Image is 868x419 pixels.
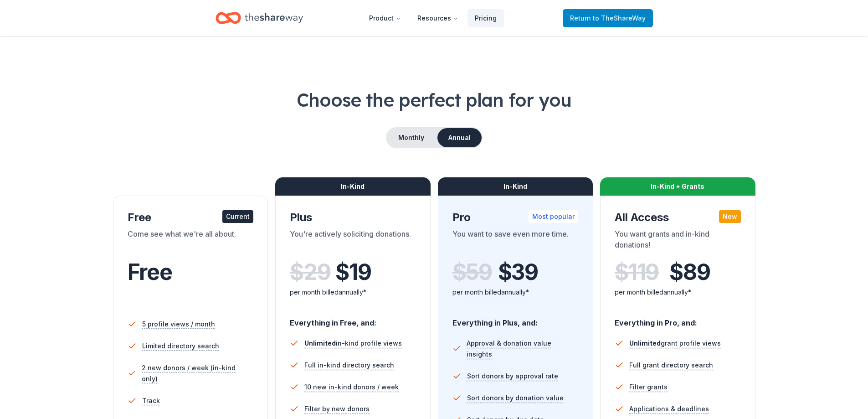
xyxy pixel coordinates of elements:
a: Returnto TheShareWay [563,9,653,27]
span: Unlimited [304,339,336,347]
span: Sort donors by approval rate [467,371,558,382]
span: Filter grants [629,382,668,393]
span: Free [128,259,172,285]
div: per month billed annually* [452,287,579,298]
span: $ 89 [669,259,710,285]
span: 2 new donors / week (in-kind only) [142,362,253,384]
span: Full grant directory search [629,360,713,371]
span: Full in-kind directory search [304,360,394,371]
span: Track [142,395,160,406]
div: New [719,210,741,223]
span: 5 profile views / month [142,319,215,330]
div: Free [128,210,254,225]
span: Return [570,13,646,24]
span: Applications & deadlines [629,403,709,414]
div: In-Kind [275,177,431,196]
button: Product [362,9,408,27]
div: Everything in Plus, and: [452,310,579,329]
div: You want grants and in-kind donations! [615,228,741,254]
span: grant profile views [629,339,721,347]
span: Limited directory search [142,341,219,352]
div: per month billed annually* [615,287,741,298]
div: In-Kind [438,177,593,196]
button: Annual [437,128,482,147]
div: Everything in Free, and: [290,310,416,329]
div: per month billed annually* [290,287,416,298]
span: to TheShareWay [593,14,646,22]
nav: Main [362,7,504,29]
div: Pro [452,210,579,225]
span: in-kind profile views [304,339,402,347]
div: In-Kind + Grants [600,177,755,196]
span: $ 19 [335,259,371,285]
a: Pricing [467,9,504,27]
span: $ 39 [498,259,538,285]
div: Most popular [529,210,578,223]
span: Approval & donation value insights [467,338,578,360]
h1: Choose the perfect plan for you [36,87,832,113]
div: You want to save even more time. [452,228,579,254]
span: Unlimited [629,339,661,347]
span: Sort donors by donation value [467,393,564,403]
span: 10 new in-kind donors / week [304,382,399,393]
a: Home [216,7,303,29]
div: All Access [615,210,741,225]
button: Resources [410,9,466,27]
span: Filter by new donors [304,403,370,414]
button: Monthly [387,128,436,147]
div: Come see what we're all about. [128,228,254,254]
div: Everything in Pro, and: [615,310,741,329]
div: You're actively soliciting donations. [290,228,416,254]
div: Plus [290,210,416,225]
div: Current [222,210,253,223]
